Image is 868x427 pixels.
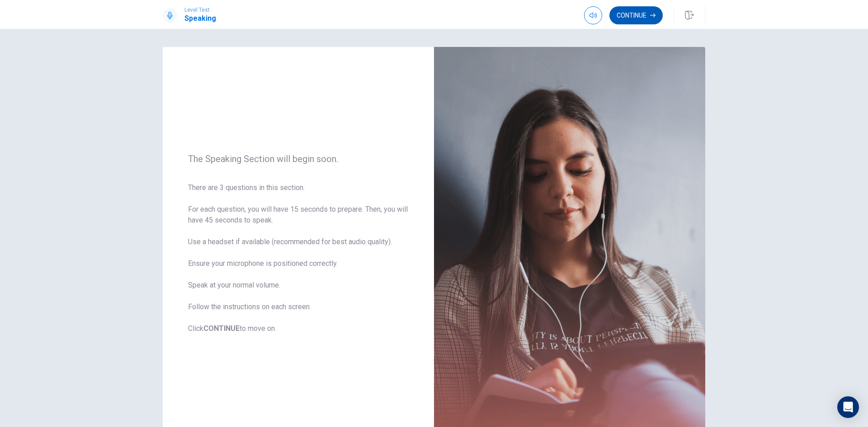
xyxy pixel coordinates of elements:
b: CONTINUE [203,324,240,333]
h1: Speaking [184,13,216,24]
button: Continue [609,6,663,24]
span: The Speaking Section will begin soon. [188,153,409,164]
div: Open Intercom Messenger [837,396,859,418]
span: There are 3 questions in this section. For each question, you will have 15 seconds to prepare. Th... [188,182,409,334]
span: Level Test [184,7,216,13]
